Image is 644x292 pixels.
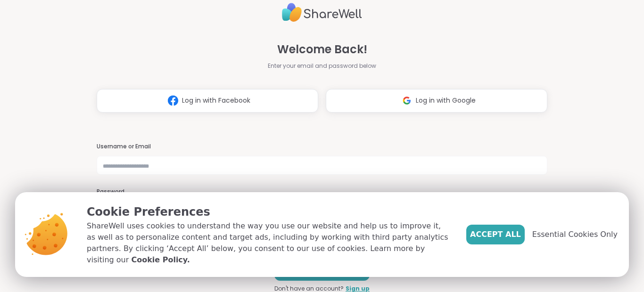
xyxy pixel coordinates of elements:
span: Essential Cookies Only [532,229,618,240]
span: Log in with Google [416,96,476,105]
button: Log in with Google [326,89,547,113]
button: Log in with Facebook [97,89,318,113]
a: Cookie Policy. [131,254,190,266]
button: Accept All [466,225,525,244]
span: Welcome Back! [277,41,367,58]
h3: Username or Email [97,143,547,151]
span: Enter your email and password below [268,62,376,70]
span: Accept All [470,229,521,240]
h3: Password [97,188,547,196]
span: Log in with Facebook [182,96,250,105]
p: Cookie Preferences [87,203,451,220]
img: ShareWell Logomark [164,92,182,109]
p: ShareWell uses cookies to understand the way you use our website and help us to improve it, as we... [87,220,451,266]
img: ShareWell Logomark [398,92,416,109]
